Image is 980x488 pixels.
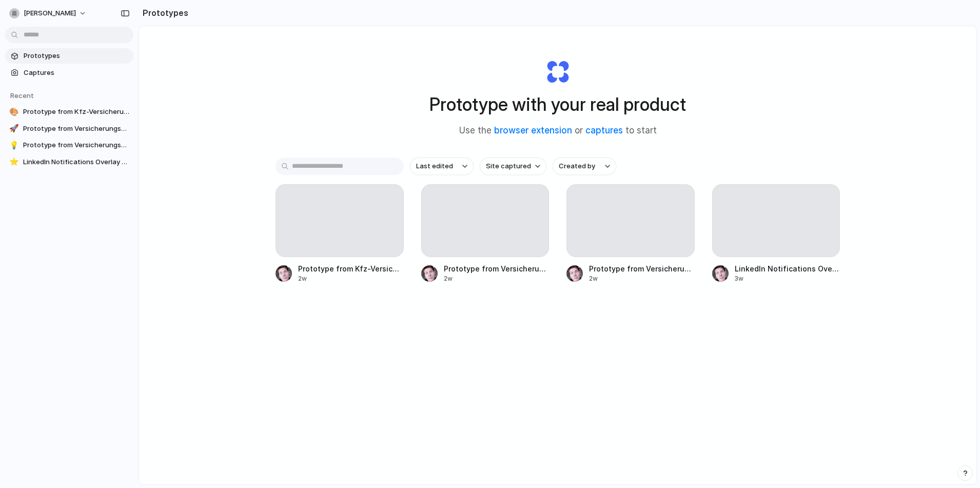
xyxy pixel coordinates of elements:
[5,104,133,120] a: 🎨Prototype from Kfz-Versicherung Vergleich 2025
[5,48,133,64] a: Prototypes
[444,274,550,283] div: 2w
[9,140,19,150] div: 💡
[5,138,133,153] a: 💡Prototype from Versicherungsvergleich
[429,91,686,118] h1: Prototype with your real product
[5,154,133,170] a: ⭐LinkedIn Notifications Overlay Reader
[735,263,840,274] span: LinkedIn Notifications Overlay Reader
[23,107,129,117] span: Prototype from Kfz-Versicherung Vergleich 2025
[410,158,474,175] button: Last edited
[421,184,550,283] a: Prototype from Versicherungsvergleich v22w
[735,274,840,283] div: 3w
[553,158,616,175] button: Created by
[480,158,546,175] button: Site captured
[585,125,623,135] a: captures
[559,161,595,171] span: Created by
[444,263,550,274] span: Prototype from Versicherungsvergleich v2
[459,124,657,138] span: Use the or to start
[9,107,19,117] div: 🎨
[5,121,133,136] a: 🚀Prototype from Versicherungsvergleich v2
[5,65,133,81] a: Captures
[276,184,404,283] a: Prototype from Kfz-Versicherung Vergleich 20252w
[24,51,129,61] span: Prototypes
[9,124,19,134] div: 🚀
[298,263,404,274] span: Prototype from Kfz-Versicherung Vergleich 2025
[298,274,404,283] div: 2w
[139,7,188,19] h2: Prototypes
[486,161,531,171] span: Site captured
[24,8,76,18] span: [PERSON_NAME]
[589,274,695,283] div: 2w
[23,124,129,134] span: Prototype from Versicherungsvergleich v2
[416,161,453,171] span: Last edited
[566,184,695,283] a: Prototype from Versicherungsvergleich2w
[10,91,34,100] span: Recent
[712,184,840,283] a: LinkedIn Notifications Overlay Reader3w
[589,263,695,274] span: Prototype from Versicherungsvergleich
[23,157,129,167] span: LinkedIn Notifications Overlay Reader
[23,140,129,150] span: Prototype from Versicherungsvergleich
[24,68,129,78] span: Captures
[5,5,92,22] button: [PERSON_NAME]
[494,125,572,135] a: browser extension
[9,157,19,167] div: ⭐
